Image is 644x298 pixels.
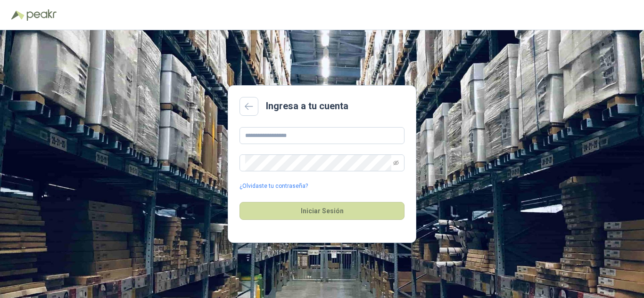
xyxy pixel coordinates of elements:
a: ¿Olvidaste tu contraseña? [239,182,308,191]
span: eye-invisible [393,160,399,166]
img: Logo [11,10,25,20]
button: Iniciar Sesión [239,202,405,220]
img: Peakr [26,9,57,21]
h2: Ingresa a tu cuenta [266,99,348,113]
